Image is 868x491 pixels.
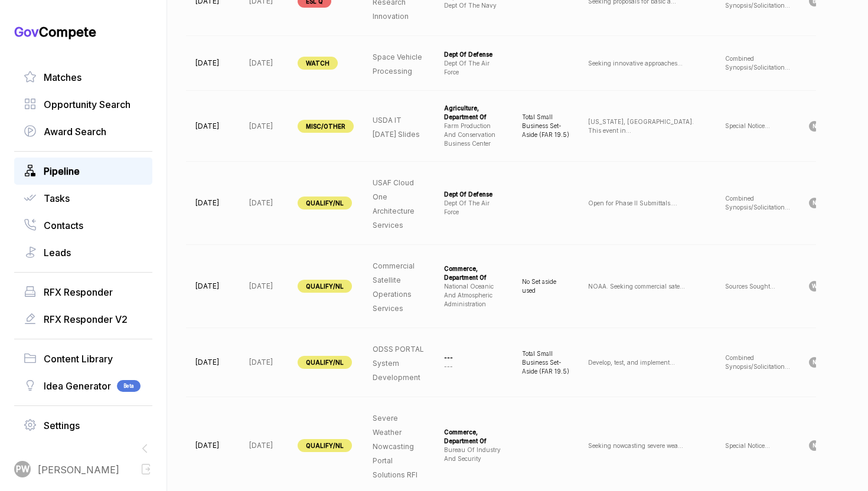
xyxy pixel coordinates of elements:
[195,58,230,68] p: [DATE]
[195,198,230,208] p: [DATE]
[444,50,503,59] div: dept of defense
[24,285,143,299] a: RFX Responder
[298,57,338,70] span: WATCH
[24,70,143,84] a: Matches
[812,122,817,130] span: N
[444,1,503,10] div: dept of the navy
[24,97,143,112] a: Opportunity Search
[373,53,422,76] span: Space Vehicle Processing
[588,59,706,68] p: Seeking innovative approaches ...
[588,117,706,135] p: [US_STATE], [GEOGRAPHIC_DATA]. This event in ...
[24,125,143,139] a: Award Search
[249,357,279,368] p: [DATE]
[24,379,143,393] a: Idea GeneratorBeta
[522,113,569,139] p: Total Small Business Set-Aside (FAR 19.5)
[444,264,503,282] div: commerce, department of
[24,191,143,205] a: Tasks
[195,357,230,368] p: [DATE]
[16,463,30,476] span: PW
[44,312,128,326] span: RFX Responder V2
[725,194,790,212] p: Combined Synopsis/Solicitation ...
[44,191,70,205] span: Tasks
[298,197,352,210] span: QUALIFY/NL
[298,280,352,293] span: QUALIFY/NL
[373,414,417,479] span: Severe Weather Nowcasting Portal Solutions RFI
[44,125,106,139] span: Award Search
[44,97,130,112] span: Opportunity Search
[812,358,817,366] span: N
[24,164,143,178] a: Pipeline
[249,440,279,451] p: [DATE]
[444,190,503,199] div: dept of defense
[522,277,569,295] p: No Set aside used
[249,198,279,208] p: [DATE]
[249,281,279,292] p: [DATE]
[812,441,817,450] span: N
[588,358,706,367] p: Develop, test, and implement ...
[812,199,817,207] span: N
[44,218,83,233] span: Contacts
[249,121,279,132] p: [DATE]
[725,54,790,72] p: Combined Synopsis/Solicitation ...
[24,352,143,366] a: Content Library
[444,428,503,446] div: commerce, department of
[44,418,80,433] span: Settings
[249,58,279,68] p: [DATE]
[373,261,415,313] span: Commercial Satellite Operations Services
[298,356,352,369] span: QUALIFY/NL
[444,282,503,309] div: national oceanic and atmospheric administration
[117,380,141,392] span: Beta
[14,24,39,40] span: Gov
[373,116,420,139] span: USDA IT [DATE] Slides
[195,121,230,132] p: [DATE]
[298,439,352,452] span: QUALIFY/NL
[38,463,119,477] span: [PERSON_NAME]
[588,199,706,208] p: Open for Phase II Submittals. ...
[588,282,706,291] p: NOAA. Seeking commercial sate ...
[195,281,230,292] p: [DATE]
[44,164,80,178] span: Pipeline
[44,379,111,393] span: Idea Generator
[444,199,503,217] div: dept of the air force
[24,418,143,433] a: Settings
[522,349,569,376] p: Total Small Business Set-Aside (FAR 19.5)
[812,282,817,290] span: W
[44,352,113,366] span: Content Library
[298,120,354,133] span: MISC/OTHER
[725,353,790,371] p: Combined Synopsis/Solicitation ...
[44,245,71,260] span: Leads
[44,285,113,299] span: RFX Responder
[444,353,503,362] div: ---
[24,218,143,233] a: Contacts
[14,24,152,40] h1: Compete
[195,440,230,451] p: [DATE]
[44,70,81,84] span: Matches
[444,122,503,148] div: farm production and conservation business center
[444,59,503,77] div: dept of the air force
[588,441,706,450] p: Seeking nowcasting severe wea ...
[725,122,790,130] p: Special Notice ...
[373,345,424,382] span: ODSS PORTAL System Development
[444,104,503,122] div: agriculture, department of
[24,312,143,326] a: RFX Responder V2
[444,446,503,463] div: bureau of industry and security
[725,282,790,291] p: Sources Sought ...
[24,245,143,260] a: Leads
[444,362,503,371] div: ---
[725,441,790,450] p: Special Notice ...
[373,178,415,230] span: USAF Cloud One Architecture Services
